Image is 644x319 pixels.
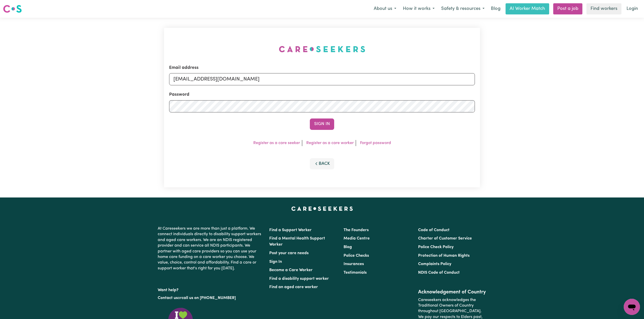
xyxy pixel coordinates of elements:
label: Email address [169,65,199,71]
a: Testimonials [344,271,367,275]
a: Post a job [553,3,582,14]
button: About us [370,4,400,14]
a: Register as a care worker [306,141,354,145]
button: Back [310,158,334,169]
a: Complaints Policy [418,262,451,266]
a: Careseekers logo [3,3,22,15]
button: How it works [400,4,438,14]
a: Careseekers home page [291,207,353,211]
button: Sign In [310,118,334,130]
a: Blog [344,245,352,249]
a: Register as a care seeker [253,141,300,145]
a: Charter of Customer Service [418,236,472,241]
p: Want help? [158,285,263,293]
label: Password [169,91,189,98]
a: Forgot password [360,141,391,145]
a: Become a Care Worker [269,268,313,272]
a: AI Worker Match [506,3,549,14]
a: Protection of Human Rights [418,254,470,258]
a: Contact us [158,296,178,300]
a: Find workers [586,3,621,14]
a: Sign In [269,260,282,264]
h2: Acknowledgement of Country [418,289,486,295]
a: Police Checks [344,254,369,258]
a: Code of Conduct [418,228,450,232]
a: Login [623,3,641,14]
a: Find a Support Worker [269,228,312,232]
a: Police Check Policy [418,245,454,249]
a: Find a disability support worker [269,277,329,281]
p: At Careseekers we are more than just a platform. We connect individuals directly to disability su... [158,224,263,273]
a: NDIS Code of Conduct [418,271,460,275]
a: Find an aged care worker [269,285,318,289]
iframe: Button to launch messaging window [624,299,640,315]
a: Post your care needs [269,251,309,255]
a: The Founders [344,228,369,232]
img: Careseekers logo [3,4,22,13]
a: Insurances [344,262,364,266]
p: or [158,293,263,303]
a: Find a Mental Health Support Worker [269,236,325,247]
a: call us on [PHONE_NUMBER] [182,296,236,300]
input: Email address [169,73,475,85]
a: Media Centre [344,236,370,241]
a: Blog [488,3,504,14]
button: Safety & resources [438,4,488,14]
